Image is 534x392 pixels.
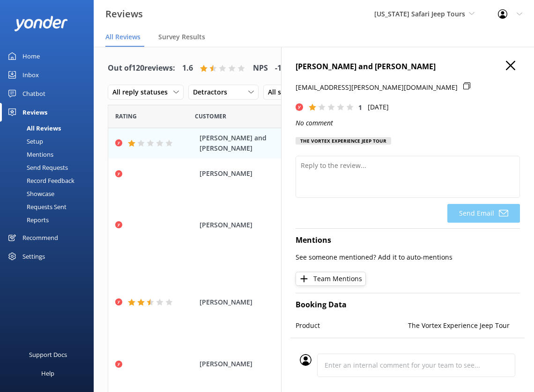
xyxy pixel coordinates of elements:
a: Reports [6,213,94,226]
div: Recommend [22,228,58,247]
div: Inbox [22,65,39,84]
p: Product [296,320,408,331]
div: Record Feedback [6,174,74,187]
h4: Booking Data [296,299,520,311]
span: All reply statuses [112,87,173,97]
div: Support Docs [29,345,67,364]
div: The Vortex Experience Jeep Tour [296,137,391,145]
div: Home [22,47,40,65]
button: Team Mentions [296,272,366,286]
span: [PERSON_NAME] [200,168,289,179]
h4: NPS [253,62,268,74]
div: Help [41,364,54,383]
span: [US_STATE] Safari Jeep Tours [374,9,465,18]
a: Requests Sent [6,200,94,213]
div: Reports [6,213,49,226]
p: See someone mentioned? Add it to auto-mentions [296,252,520,262]
h4: [PERSON_NAME] and [PERSON_NAME] [296,61,520,73]
div: Setup [6,135,43,148]
button: Close [506,61,515,71]
img: user_profile.svg [300,354,311,366]
div: Showcase [6,187,54,200]
a: Record Feedback [6,174,94,187]
a: Showcase [6,187,94,200]
a: All Reviews [6,122,94,135]
span: 1 [358,103,362,112]
span: Survey Results [158,32,205,42]
span: [PERSON_NAME] [200,220,289,230]
h4: Out of 120 reviews: [108,62,175,74]
span: [PERSON_NAME] and [PERSON_NAME] [200,133,289,154]
p: [DATE] [368,102,389,112]
div: Chatbot [22,84,45,103]
i: No comment [296,118,333,127]
div: All Reviews [6,122,61,135]
div: Settings [22,247,45,266]
p: The Vortex Experience Jeep Tour [408,320,520,331]
span: Date [195,112,226,121]
div: Send Requests [6,161,68,174]
h4: -100 [275,62,290,74]
a: Mentions [6,148,94,161]
h4: Mentions [296,234,520,247]
h3: Reviews [105,7,143,22]
p: [EMAIL_ADDRESS][PERSON_NAME][DOMAIN_NAME] [296,82,458,93]
div: Reviews [22,103,47,122]
div: Requests Sent [6,200,67,213]
h4: 1.6 [182,62,193,74]
a: Setup [6,135,94,148]
div: Mentions [6,148,53,161]
a: Send Requests [6,161,94,174]
span: [PERSON_NAME] [200,359,289,369]
span: All Reviews [105,32,141,42]
span: Date [115,112,137,121]
span: Detractors [193,87,233,97]
span: All sources [268,87,308,97]
span: [PERSON_NAME] [200,297,289,307]
img: yonder-white-logo.png [14,16,68,31]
